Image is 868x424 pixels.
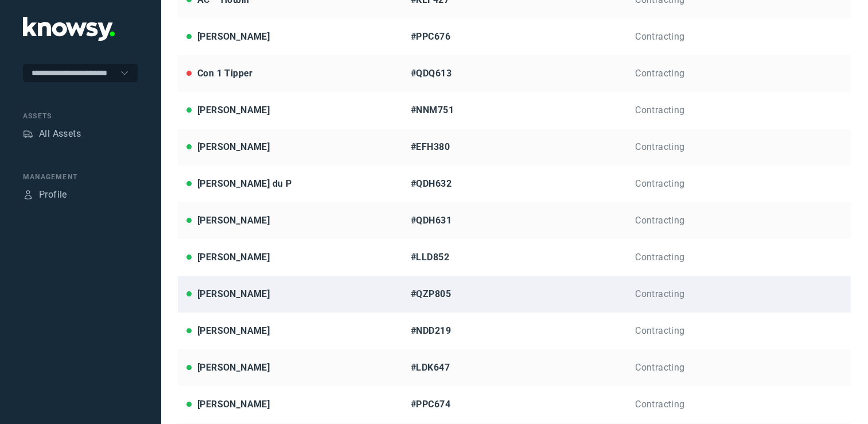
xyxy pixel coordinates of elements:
[635,361,842,375] div: Contracting
[197,324,270,338] div: [PERSON_NAME]
[635,177,842,191] div: Contracting
[23,129,33,139] div: Assets
[411,398,618,411] div: #PPC674
[23,127,81,141] a: AssetsAll Assets
[197,250,270,264] div: [PERSON_NAME]
[635,140,842,154] div: Contracting
[411,324,618,338] div: #NDD219
[197,287,270,301] div: [PERSON_NAME]
[178,92,851,129] a: [PERSON_NAME]#NNM751Contracting
[178,276,851,313] a: [PERSON_NAME]#QZP805Contracting
[635,214,842,228] div: Contracting
[39,188,67,202] div: Profile
[197,177,291,191] div: [PERSON_NAME] du P
[23,111,138,121] div: Assets
[411,214,618,228] div: #QDH631
[197,67,253,80] div: Con 1 Tipper
[178,18,851,55] a: [PERSON_NAME]#PPC676Contracting
[197,398,270,411] div: [PERSON_NAME]
[23,17,115,41] img: Application Logo
[635,250,842,264] div: Contracting
[635,398,842,411] div: Contracting
[178,313,851,349] a: [PERSON_NAME]#NDD219Contracting
[178,239,851,276] a: [PERSON_NAME]#LLD852Contracting
[178,55,851,92] a: Con 1 Tipper#QDQ613Contracting
[411,177,618,191] div: #QDH632
[411,287,618,301] div: #QZP805
[411,30,618,44] div: #PPC676
[635,324,842,338] div: Contracting
[197,361,270,375] div: [PERSON_NAME]
[197,140,270,154] div: [PERSON_NAME]
[178,129,851,165] a: [PERSON_NAME]#EFH380Contracting
[39,127,81,141] div: All Assets
[197,103,270,117] div: [PERSON_NAME]
[178,202,851,239] a: [PERSON_NAME]#QDH631Contracting
[178,349,851,386] a: [PERSON_NAME]#LDK647Contracting
[635,30,842,44] div: Contracting
[178,165,851,202] a: [PERSON_NAME] du P#QDH632Contracting
[411,361,618,375] div: #LDK647
[23,172,138,182] div: Management
[635,67,842,80] div: Contracting
[635,103,842,117] div: Contracting
[411,140,618,154] div: #EFH380
[23,188,67,202] a: ProfileProfile
[635,287,842,301] div: Contracting
[178,386,851,423] a: [PERSON_NAME]#PPC674Contracting
[411,67,618,80] div: #QDQ613
[411,250,618,264] div: #LLD852
[411,103,618,117] div: #NNM751
[23,190,33,200] div: Profile
[197,30,270,44] div: [PERSON_NAME]
[197,214,270,228] div: [PERSON_NAME]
